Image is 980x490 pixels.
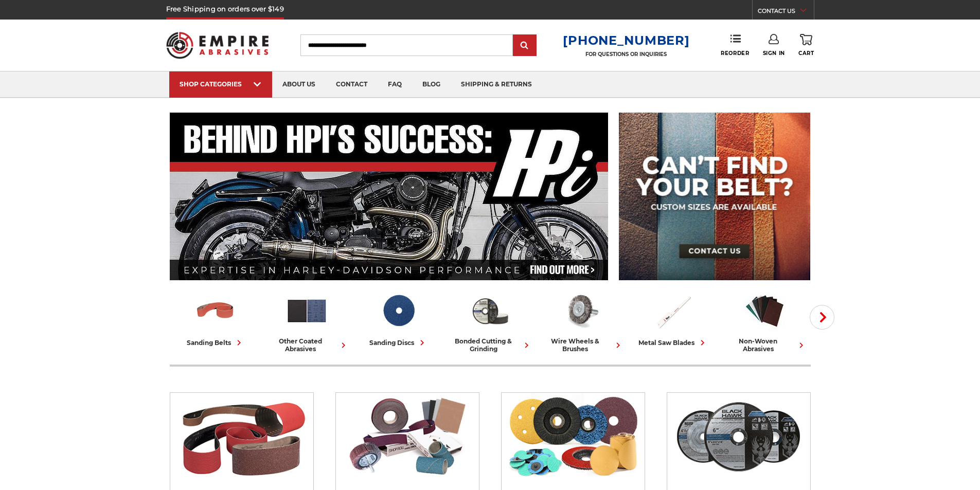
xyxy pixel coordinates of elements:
a: CONTACT US [758,5,814,20]
a: shipping & returns [451,71,542,98]
span: Cart [798,50,814,57]
a: wire wheels & brushes [540,289,623,353]
a: Reorder [721,34,749,56]
a: about us [272,71,326,98]
a: metal saw blades [632,289,715,348]
img: Bonded Cutting & Grinding [672,393,805,480]
img: Sanding Belts [194,289,237,332]
img: Banner for an interview featuring Horsepower Inc who makes Harley performance upgrades featured o... [170,113,609,280]
div: bonded cutting & grinding [449,337,532,353]
div: other coated abrasives [265,337,349,353]
a: bonded cutting & grinding [449,289,532,353]
div: wire wheels & brushes [540,337,623,353]
a: [PHONE_NUMBER] [563,33,689,48]
a: faq [378,71,412,98]
img: Wire Wheels & Brushes [560,289,603,332]
img: Other Coated Abrasives [286,289,328,332]
img: promo banner for custom belts. [619,113,810,280]
a: contact [326,71,378,98]
a: Cart [798,34,814,57]
img: Sanding Belts [175,393,308,480]
div: non-woven abrasives [723,337,807,353]
p: FOR QUESTIONS OR INQUIRIES [563,51,689,58]
div: SHOP CATEGORIES [180,80,262,88]
img: Non-woven Abrasives [743,289,786,332]
img: Empire Abrasives [166,25,269,65]
a: sanding discs [357,289,440,348]
img: Bonded Cutting & Grinding [469,289,511,332]
div: metal saw blades [638,337,708,348]
a: sanding belts [174,289,257,348]
img: Other Coated Abrasives [341,393,474,480]
span: Reorder [721,50,749,57]
input: Submit [514,35,535,56]
div: sanding belts [187,337,244,348]
span: Sign In [763,50,785,57]
img: Metal Saw Blades [652,289,694,332]
a: other coated abrasives [265,289,349,353]
button: Next [810,305,834,330]
img: Sanding Discs [506,393,639,480]
div: sanding discs [369,337,427,348]
img: Sanding Discs [377,289,420,332]
a: blog [412,71,451,98]
a: non-woven abrasives [723,289,807,353]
